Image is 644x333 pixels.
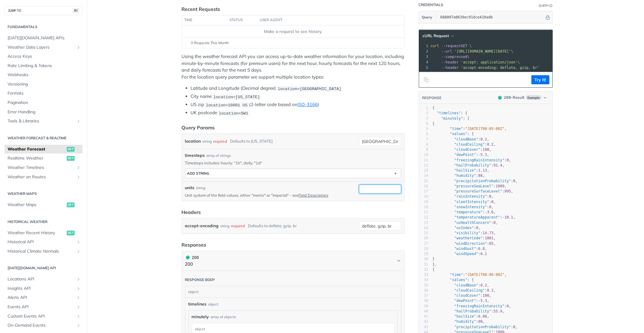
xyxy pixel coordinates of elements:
[419,43,429,49] div: 1
[465,273,505,277] span: "[DATE]T08:06:00Z"
[419,225,428,231] div: 24
[454,173,476,178] span: "humidity"
[433,137,489,141] span: : ,
[454,163,492,167] span: "hailProbability"
[433,236,496,240] span: : ,
[76,119,81,124] button: Show subpages for Tools & Libraries
[483,147,489,152] span: 100
[433,215,516,219] span: : ,
[433,153,489,157] span: : ,
[196,185,206,191] div: string
[495,95,549,101] button: 200200-ResultExample
[5,163,82,172] a: Weather TimelinesShow subpages for Weather Timelines
[278,86,341,91] span: location=[GEOGRAPHIC_DATA]
[433,132,474,136] span: : {
[454,49,511,53] span: '[URL][DOMAIN_NAME][DATE]'
[8,146,65,152] span: Weather Forecast
[419,116,428,121] div: 3
[230,137,273,146] div: Defaults to [US_STATE]
[213,137,227,146] div: required
[185,254,401,268] button: 200 200200
[433,179,518,183] span: : ,
[219,111,248,115] span: location=SW1
[545,14,551,20] button: Hide
[419,205,428,210] div: 20
[8,322,75,328] span: On-Demand Events
[419,2,444,7] div: Credentials
[433,168,489,173] span: : ,
[419,111,428,116] div: 2
[454,189,502,193] span: "pressureSurfaceLevel"
[441,66,459,70] span: --header
[454,147,481,152] span: "cloudCover"
[419,231,428,236] div: 25
[480,137,487,141] span: 0.2
[419,199,428,205] div: 19
[5,293,82,302] a: Alerts APIShow subpages for Alerts API
[182,5,220,13] div: Recent Requests
[433,283,489,287] span: : ,
[419,241,428,246] div: 27
[487,210,494,214] span: 3.6
[478,153,480,157] span: -
[441,49,452,53] span: --url
[185,192,357,198] p: Unit system of the field values, either "metric" or "imperial" - see
[480,283,487,287] span: 0.2
[182,241,207,248] div: Responses
[76,277,81,282] button: Show subpages for Locations API
[433,173,485,178] span: : ,
[433,257,435,261] span: }
[5,154,82,163] a: Realtime Weatherget
[433,221,498,225] span: : ,
[185,185,195,191] label: units
[8,295,75,301] span: Alerts API
[5,228,82,238] a: Weather Recent Historyget
[5,61,82,70] a: Rate Limiting & Tokens
[419,126,428,131] div: 5
[213,95,260,99] span: location=[US_STATE]
[465,127,505,131] span: "[DATE]T08:05:00Z"
[489,205,491,209] span: 0
[433,247,487,251] span: : ,
[5,191,82,196] h2: Weather Maps
[492,200,494,204] span: 0
[258,15,392,25] th: user agent
[507,158,509,162] span: 0
[422,75,431,84] button: Copy to clipboard
[433,147,492,152] span: : ,
[498,96,502,99] span: 200
[67,202,75,207] span: get
[433,106,435,110] span: {
[433,210,496,214] span: : ,
[67,231,75,235] span: get
[433,278,474,282] span: : {
[433,304,511,308] span: : ,
[419,220,428,225] div: 23
[483,293,489,298] span: 100
[248,221,297,230] div: Defaults to deflate, gzip, br
[433,252,487,256] span: :
[419,184,428,189] div: 16
[489,194,491,199] span: 0
[185,254,199,261] div: 200
[478,173,482,178] span: 88
[419,189,428,194] div: 17
[5,275,82,284] a: Locations APIShow subpages for Locations API
[185,261,199,268] p: 200
[485,236,494,240] span: 1001
[419,267,428,272] div: 32
[454,241,487,246] span: "windDirection"
[454,221,492,225] span: "uvHealthConcern"
[419,54,429,60] div: 3
[191,85,405,92] li: Latitude and Longitude (Decimal degree)
[231,221,245,230] div: required
[5,52,82,61] a: Access Keys
[419,298,428,303] div: 38
[454,288,485,293] span: "cloudCeiling"
[419,251,428,257] div: 29
[419,215,428,220] div: 22
[419,288,428,293] div: 36
[454,283,478,287] span: "cloudBase"
[450,273,463,277] span: "time"
[431,44,472,48] span: GET \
